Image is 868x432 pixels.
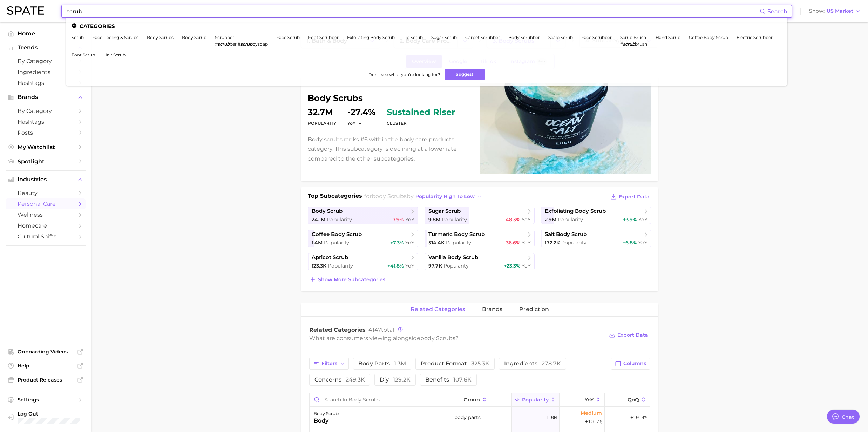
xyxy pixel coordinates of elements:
[6,42,86,53] button: Trends
[308,253,418,270] a: apricot scrub123.3k Popularity+41.8% YoY
[623,216,637,223] span: +3.9%
[18,45,74,51] span: Trends
[393,376,411,383] span: 129.2k
[308,192,362,202] h1: Top Subcategories
[6,116,86,127] a: Hashtags
[482,306,502,312] span: brands
[452,393,511,407] button: group
[380,377,411,383] span: diy
[471,360,489,367] span: 325.3k
[545,239,560,246] span: 172.2k
[6,374,86,385] a: Product Releases
[18,201,74,207] span: personal care
[18,108,74,114] span: by Category
[328,263,353,269] span: Popularity
[368,72,440,77] span: Don't see what you're looking for?
[405,239,414,246] span: YoY
[605,393,650,407] button: QoQ
[558,216,583,223] span: Popularity
[6,67,86,77] a: Ingredients
[347,120,362,126] button: YoY
[6,394,86,405] a: Settings
[421,361,489,366] span: product format
[522,239,531,246] span: YoY
[607,330,650,340] button: Export Data
[617,332,648,338] span: Export Data
[368,326,394,333] span: total
[638,239,647,246] span: YoY
[6,231,86,242] a: cultural shifts
[182,35,206,40] a: body scrub
[308,119,336,128] dt: Popularity
[312,208,343,215] span: body scrub
[425,207,535,224] a: sugar scrub9.8m Popularity-48.3% YoY
[18,363,74,369] span: Help
[387,108,455,116] span: sustained riser
[240,41,252,47] em: scrub
[809,9,825,13] span: Show
[347,108,375,116] dd: -27.4%
[230,41,237,47] span: ber
[522,263,531,269] span: YoY
[548,35,573,40] a: scalp scrub
[545,231,587,238] span: salt body scrub
[6,92,86,102] button: Brands
[504,216,520,223] span: -48.3%
[628,397,639,403] span: QoQ
[309,333,604,343] div: What are consumers viewing alongside ?
[18,158,74,165] span: Spotlight
[611,358,650,370] button: Columns
[18,233,74,240] span: cultural shifts
[541,207,651,224] a: exfoliating body scrub2.9m Popularity+3.9% YoY
[18,349,74,355] span: Onboarding Videos
[638,216,647,223] span: YoY
[18,30,74,37] span: Home
[308,230,418,247] a: coffee body scrub1.4m Popularity+7.3% YoY
[314,417,340,425] div: body
[504,361,561,366] span: ingredients
[635,41,647,47] span: brush
[72,35,84,40] a: scrub
[519,306,549,312] span: Prediction
[545,208,606,215] span: exfoliating body scrub
[314,410,340,418] div: body scrubs
[215,41,268,47] div: ,
[428,239,445,246] span: 514.4k
[308,35,339,40] a: foot scrubber
[545,413,557,421] span: 1.0m
[72,52,95,58] a: foot scrub
[446,239,471,246] span: Popularity
[656,35,680,40] a: hand scrub
[431,35,457,40] a: sugar scrub
[6,209,86,220] a: wellness
[6,346,86,357] a: Onboarding Videos
[464,397,480,403] span: group
[827,9,853,13] span: US Market
[252,41,268,47] span: bysoap
[308,135,471,163] p: Body scrubs ranks #6 within the body care products category. This subcategory is declining at a l...
[420,335,455,342] span: body scrubs
[327,216,352,223] span: Popularity
[321,360,337,366] span: Filters
[630,413,647,421] span: +10.4%
[508,35,540,40] a: body scrubber
[620,41,623,47] span: #
[560,393,605,407] button: YoY
[504,239,520,246] span: -36.6%
[6,174,86,185] button: Industries
[364,193,484,200] span: for by
[428,216,440,223] span: 9.8m
[18,397,74,403] span: Settings
[6,106,86,116] a: by Category
[347,35,395,40] a: exfoliating body scrub
[18,80,74,86] span: Hashtags
[358,361,406,366] span: body parts
[620,35,646,40] a: scrub brush
[276,35,300,40] a: face scrub
[6,360,86,371] a: Help
[309,326,366,333] span: Related Categories
[387,119,455,128] dt: cluster
[512,393,560,407] button: Popularity
[442,216,467,223] span: Popularity
[545,216,556,223] span: 2.9m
